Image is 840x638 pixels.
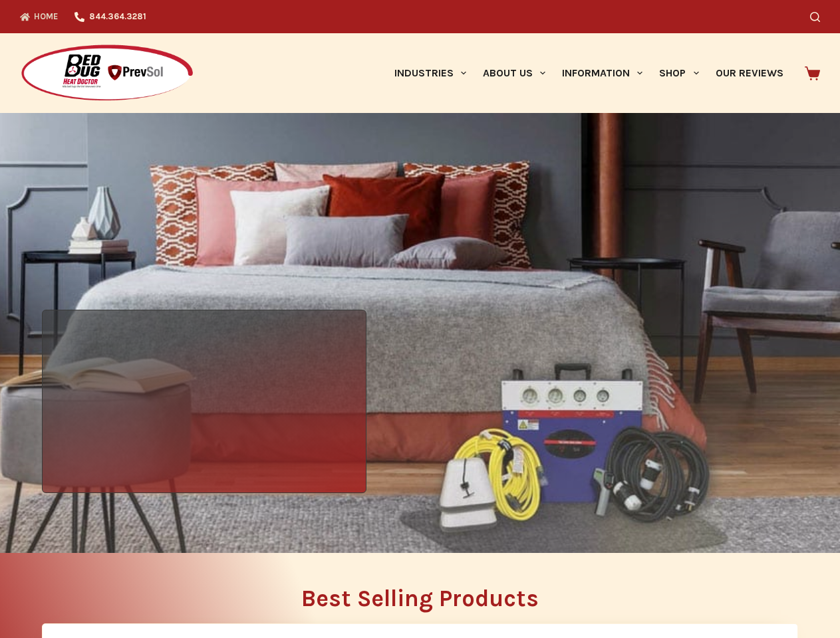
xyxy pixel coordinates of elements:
[651,33,707,113] a: Shop
[707,33,791,113] a: Our Reviews
[554,33,651,113] a: Information
[386,33,791,113] nav: Primary
[810,12,820,22] button: Search
[20,44,194,103] img: Prevsol/Bed Bug Heat Doctor
[42,587,798,610] h2: Best Selling Products
[474,33,553,113] a: About Us
[386,33,474,113] a: Industries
